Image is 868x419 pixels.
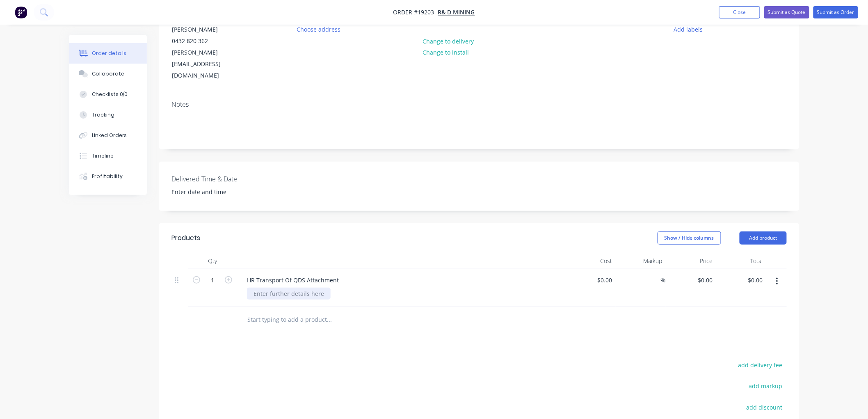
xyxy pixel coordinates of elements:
[565,253,616,269] div: Cost
[734,359,787,371] button: add delivery fee
[418,47,473,58] button: Change to install
[92,91,128,98] div: Checklists 0/0
[69,146,147,166] button: Timeline
[172,24,240,35] div: [PERSON_NAME]
[764,6,809,18] button: Submit as Quote
[745,380,787,392] button: add markup
[669,23,707,34] button: Add labels
[616,253,666,269] div: Markup
[742,401,787,412] button: add discount
[418,35,478,46] button: Change to delivery
[69,43,147,64] button: Order details
[92,132,127,139] div: Linked Orders
[438,9,475,16] a: R& D Mining
[188,253,237,269] div: Qty
[240,274,345,286] div: HR Transport Of QDS Attachment
[172,47,240,81] div: [PERSON_NAME][EMAIL_ADDRESS][DOMAIN_NAME]
[393,9,438,16] span: Order #19203 -
[716,253,767,269] div: Total
[658,231,721,245] button: Show / Hide columns
[92,50,127,57] div: Order details
[813,6,858,18] button: Submit as Order
[172,35,240,47] div: 0432 820 362
[166,186,268,198] input: Enter date and time
[666,253,716,269] div: Price
[661,275,666,285] span: %
[69,125,147,146] button: Linked Orders
[69,105,147,125] button: Tracking
[92,173,123,180] div: Profitability
[92,152,114,160] div: Timeline
[740,231,787,245] button: Add product
[69,166,147,187] button: Profitability
[69,64,147,84] button: Collaborate
[92,111,114,119] div: Tracking
[165,23,247,82] div: [PERSON_NAME]0432 820 362[PERSON_NAME][EMAIL_ADDRESS][DOMAIN_NAME]
[92,70,124,78] div: Collaborate
[719,6,760,18] button: Close
[292,23,345,34] button: Choose address
[69,84,147,105] button: Checklists 0/0
[15,6,27,18] img: Factory
[171,174,274,184] label: Delivered Time & Date
[247,311,411,328] input: Start typing to add a product...
[171,233,200,243] div: Products
[171,101,787,108] div: Notes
